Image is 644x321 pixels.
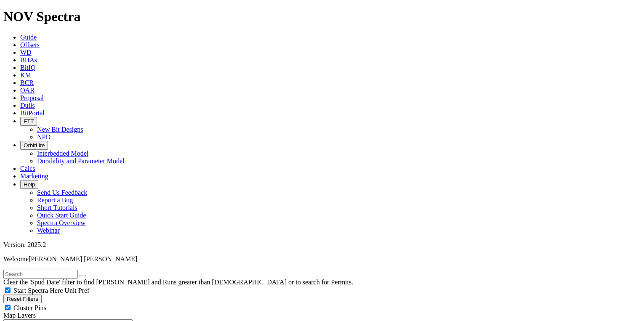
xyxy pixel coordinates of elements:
h1: NOV Spectra [3,9,641,24]
a: NPD [37,133,51,141]
span: [PERSON_NAME] [PERSON_NAME] [29,255,137,263]
button: Help [20,180,38,189]
a: Interbedded Model [37,150,88,157]
a: Calcs [20,165,35,172]
a: WD [20,49,32,56]
button: FTT [20,117,37,126]
span: Cluster Pins [13,304,46,311]
input: Search [3,270,78,279]
span: Unit Pref [64,287,89,294]
button: OrbitLite [20,141,48,150]
a: Durability and Parameter Model [37,157,125,164]
div: Version: 2025.2 [3,241,641,249]
a: BCR [20,79,34,86]
span: Map Layers [3,312,36,319]
a: OAR [20,87,35,94]
a: Offsets [20,41,40,48]
a: Marketing [20,172,48,180]
a: Quick Start Guide [37,212,86,219]
a: Guide [20,34,37,41]
a: Webinar [37,227,60,234]
a: Send Us Feedback [37,189,87,196]
p: Welcome [3,255,641,263]
a: Short Tutorials [37,204,77,211]
span: Clear the 'Spud Date' filter to find [PERSON_NAME] and Runs greater than [DEMOGRAPHIC_DATA] or to... [3,279,353,286]
button: Reset Filters [3,294,42,303]
a: New Bit Designs [37,126,83,133]
a: Spectra Overview [37,219,85,226]
span: Help [24,181,35,188]
a: Report a Bug [37,196,73,204]
a: BHAs [20,56,37,64]
a: BitPortal [20,109,45,117]
span: OrbitLite [24,142,45,149]
span: Start Spectra Here [13,287,63,294]
a: Proposal [20,94,44,101]
a: Dulls [20,102,35,109]
span: FTT [24,118,34,125]
input: Start Spectra Here [5,287,11,293]
a: KM [20,72,31,79]
a: BitIQ [20,64,35,71]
